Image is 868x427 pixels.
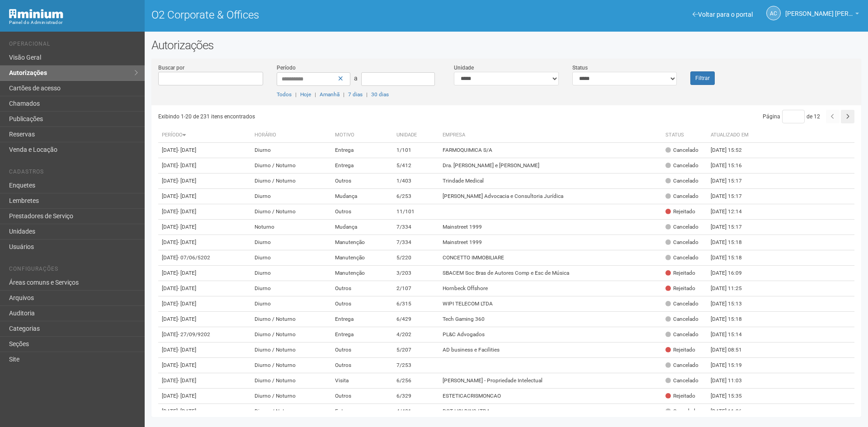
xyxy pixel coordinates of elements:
td: [DATE] 08:51 [707,343,757,358]
td: 6/315 [393,296,439,312]
td: Visita [331,373,393,389]
td: Outros [331,281,393,296]
div: Cancelado [665,162,698,169]
td: 7/334 [393,220,439,235]
td: Mudança [331,189,393,204]
td: 6/429 [393,312,439,327]
span: - [DATE] [178,147,196,153]
td: [DATE] 12:14 [707,204,757,220]
td: [DATE] [158,389,251,404]
span: - [DATE] [178,300,196,307]
td: WIPI TELECOM LTDA [439,296,662,312]
td: Noturno [251,220,331,235]
td: Mudança [331,220,393,235]
td: [DATE] [158,250,251,266]
span: - [DATE] [178,377,196,384]
td: [DATE] 15:18 [707,312,757,327]
th: Horário [251,128,331,143]
div: Rejeitado [665,285,695,292]
li: Configurações [9,266,138,275]
td: Trindade Medical [439,174,662,189]
td: DGT HOLDING LTDA [439,404,662,419]
div: Cancelado [665,331,698,338]
td: 7/253 [393,358,439,373]
td: Diurno [251,281,331,296]
td: 1/403 [393,174,439,189]
span: - [DATE] [178,362,196,368]
td: 4/202 [393,327,439,343]
td: ESTETICACRISMONCAO [439,389,662,404]
td: [DATE] 11:03 [707,373,757,389]
div: Rejeitado [665,346,695,354]
td: Outros [331,296,393,312]
a: Hoje [300,91,311,98]
div: Cancelado [665,315,698,323]
td: 3/203 [393,266,439,281]
span: | [315,91,316,98]
td: [DATE] 16:09 [707,266,757,281]
td: [DATE] 15:16 [707,158,757,174]
td: Diurno / Noturno [251,327,331,343]
td: [DATE] [158,158,251,174]
td: [DATE] [158,343,251,358]
span: - 27/09/9202 [178,331,210,338]
span: - [DATE] [178,393,196,399]
td: [DATE] 15:17 [707,189,757,204]
td: [DATE] [158,358,251,373]
div: Cancelado [665,361,698,369]
td: [DATE] 15:35 [707,389,757,404]
td: Outros [331,174,393,189]
span: - [DATE] [178,208,196,215]
span: | [343,91,344,98]
img: Minium [9,9,63,19]
span: - [DATE] [178,316,196,322]
td: 6/329 [393,389,439,404]
td: Outros [331,204,393,220]
td: [DATE] 15:18 [707,235,757,250]
td: AD business e Facilities [439,343,662,358]
td: Diurno / Noturno [251,204,331,220]
td: [DATE] [158,220,251,235]
td: 5/207 [393,343,439,358]
span: - [DATE] [178,162,196,169]
td: Entrega [331,143,393,158]
td: Tech Gaming 360 [439,312,662,327]
div: Painel do Administrador [9,19,138,27]
td: Diurno [251,189,331,204]
td: Diurno / Noturno [251,158,331,174]
th: Status [662,128,707,143]
div: Cancelado [665,146,698,154]
h1: O2 Corporate & Offices [151,9,500,21]
span: - [DATE] [178,193,196,199]
div: Rejeitado [665,208,695,216]
td: [DATE] 15:19 [707,358,757,373]
td: Mainstreet 1999 [439,220,662,235]
td: [DATE] [158,189,251,204]
span: | [295,91,297,98]
td: SBACEM Soc Bras de Autores Comp e Esc de Música [439,266,662,281]
li: Cadastros [9,169,138,178]
td: Entrega [331,327,393,343]
td: [DATE] 11:26 [707,404,757,419]
td: FARMOQUIMICA S/A [439,143,662,158]
td: Dra. [PERSON_NAME] e [PERSON_NAME] [439,158,662,174]
td: 6/253 [393,189,439,204]
th: Período [158,128,251,143]
td: Diurno [251,143,331,158]
td: [DATE] [158,404,251,419]
label: Status [572,64,588,72]
td: [PERSON_NAME] Advocacia e Consultoria Jurídica [439,189,662,204]
th: Empresa [439,128,662,143]
td: Diurno / Noturno [251,389,331,404]
button: Filtrar [690,71,715,85]
td: PL&C Advogados [439,327,662,343]
td: 7/334 [393,235,439,250]
td: [DATE] [158,266,251,281]
td: [DATE] [158,143,251,158]
th: Unidade [393,128,439,143]
a: AC [766,6,781,20]
div: Cancelado [665,223,698,231]
div: Rejeitado [665,269,695,277]
td: Diurno / Noturno [251,343,331,358]
span: - [DATE] [178,239,196,245]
